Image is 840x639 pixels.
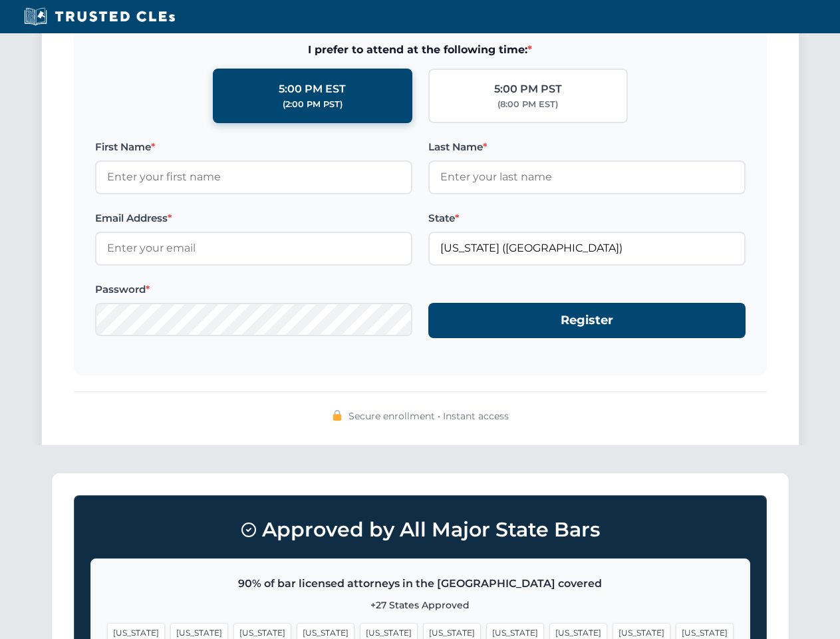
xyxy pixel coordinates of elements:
[349,409,509,423] span: Secure enrollment • Instant access
[95,160,412,194] input: Enter your first name
[90,512,750,548] h3: Approved by All Major State Bars
[107,598,734,612] p: +27 States Approved
[494,81,562,98] div: 5:00 PM PST
[428,160,746,194] input: Enter your last name
[95,41,746,59] span: I prefer to attend at the following time:
[428,139,746,155] label: Last Name
[95,232,412,265] input: Enter your email
[20,7,179,27] img: Trusted CLEs
[428,210,746,226] label: State
[95,210,412,226] label: Email Address
[497,98,558,111] div: (8:00 PM EST)
[332,410,343,421] img: 🔒
[107,575,734,592] p: 90% of bar licensed attorneys in the [GEOGRAPHIC_DATA] covered
[428,303,746,338] button: Register
[283,98,343,111] div: (2:00 PM PST)
[279,81,346,98] div: 5:00 PM EST
[95,139,412,155] label: First Name
[428,232,746,265] input: Florida (FL)
[95,282,412,298] label: Password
